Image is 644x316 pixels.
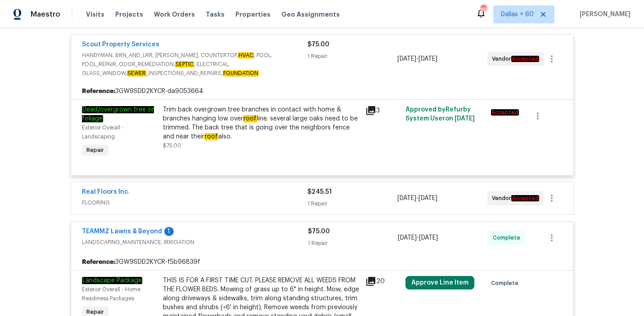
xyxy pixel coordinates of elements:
[405,276,474,289] button: Approve Line Item
[163,105,360,141] div: Trim back overgrown tree branches in contact with home & branches hanging low over line. several ...
[223,70,259,76] em: FOUNDATION
[86,10,104,19] span: Visits
[82,87,115,96] b: Reference:
[398,235,417,241] span: [DATE]
[397,54,437,63] span: -
[397,194,437,203] span: -
[419,195,437,201] span: [DATE]
[281,10,340,19] span: Geo Assignments
[163,143,181,148] span: $75.00
[243,115,257,122] em: roof
[82,106,154,122] em: Dead/overgrown tree or foliage
[308,228,330,235] span: $75.00
[365,276,401,287] div: 20
[501,10,534,19] span: Dallas + 60
[405,107,475,122] span: Approved by Refurby System User on
[83,146,108,155] span: Repair
[206,11,225,18] span: Tasks
[511,56,539,62] em: Accepted
[480,5,486,14] div: 866
[235,10,270,19] span: Properties
[398,233,438,242] span: -
[82,258,115,267] b: Reference:
[397,56,416,62] span: [DATE]
[419,235,438,241] span: [DATE]
[308,239,398,248] div: 1 Repair
[115,10,143,19] span: Projects
[492,54,543,63] span: Vendor
[492,194,543,203] span: Vendor
[419,56,437,62] span: [DATE]
[82,228,162,235] a: TEAMMZ Lawns & Beyond
[82,277,142,284] em: Landscape Package
[71,83,573,99] div: 3GW9SDD2KYCR-da9053664
[493,233,524,242] span: Complete
[397,195,416,201] span: [DATE]
[82,41,159,48] a: Scout Property Services
[82,238,308,247] span: LANDSCAPING_MAINTENANCE, IRRIGATION
[491,279,522,288] span: Complete
[511,195,539,201] em: Accepted
[82,287,140,301] span: Exterior Overall - Home Readiness Packages
[307,52,397,61] div: 1 Repair
[71,254,573,270] div: 3GW9SDD2KYCR-f5b96839f
[204,133,218,140] em: roof
[82,189,130,195] a: Real Floors Inc.
[82,198,307,207] span: FLOORING
[307,189,332,195] span: $245.51
[455,116,475,122] span: [DATE]
[576,10,630,19] span: [PERSON_NAME]
[164,227,174,236] div: 1
[82,51,307,78] span: HANDYMAN, BRN_AND_LRR, [PERSON_NAME], COUNTERTOP, , POOL, POOL_REPAIR, ODOR_REMEDIATION, , ELECTR...
[238,52,254,58] em: HVAC
[31,10,60,19] span: Maestro
[127,70,146,76] em: SEWER
[175,61,194,67] em: SEPTIC
[307,41,329,48] span: $75.00
[307,199,397,208] div: 1 Repair
[365,105,401,116] div: 3
[491,109,519,116] em: Accepted
[82,125,124,139] span: Exterior Overall - Landscaping
[154,10,195,19] span: Work Orders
